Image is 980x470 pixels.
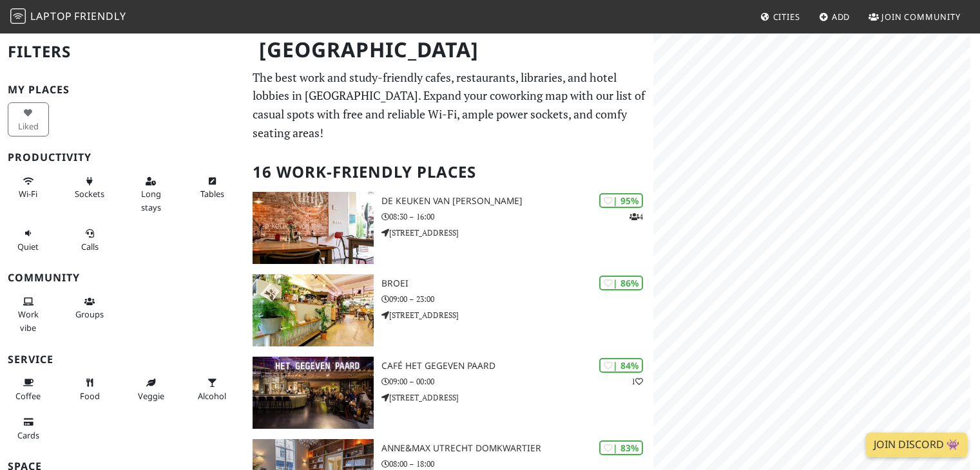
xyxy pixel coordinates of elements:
span: Credit cards [17,429,39,441]
h3: Community [8,272,237,284]
span: Laptop [30,9,72,23]
p: The best work and study-friendly cafes, restaurants, libraries, and hotel lobbies in [GEOGRAPHIC_... [253,68,646,142]
button: Work vibe [8,291,49,338]
h2: Filters [8,32,237,71]
h3: De keuken van [PERSON_NAME] [381,196,654,207]
h3: Productivity [8,151,237,164]
span: Friendly [74,9,126,23]
button: Tables [191,171,233,205]
span: Cities [773,11,800,23]
h3: Service [8,353,237,366]
p: 08:30 – 16:00 [381,211,654,223]
a: Add [814,5,856,28]
div: | 86% [599,276,643,290]
button: Groups [69,291,110,325]
button: Wi-Fi [8,171,49,205]
button: Coffee [8,372,49,406]
button: Alcohol [191,372,233,406]
a: Cities [755,5,805,28]
span: Coffee [15,390,41,402]
p: 09:00 – 00:00 [381,375,654,388]
img: LaptopFriendly [10,8,26,24]
p: 4 [629,211,643,223]
span: Group tables [75,308,104,320]
p: [STREET_ADDRESS] [381,309,654,321]
img: De keuken van Thijs [253,192,373,264]
span: Work-friendly tables [200,188,224,200]
div: | 84% [599,358,643,373]
a: LaptopFriendly LaptopFriendly [10,6,126,28]
p: 08:00 – 18:00 [381,458,654,470]
span: Join Community [881,11,961,23]
h3: Anne&Max Utrecht Domkwartier [381,443,654,454]
button: Cards [8,411,49,446]
button: Quiet [8,223,49,257]
p: [STREET_ADDRESS] [381,227,654,239]
div: | 95% [599,193,643,208]
span: Power sockets [75,188,104,200]
a: Join Discord 👾 [866,433,967,457]
span: Add [832,11,850,23]
h2: 16 Work-Friendly Places [253,153,646,192]
span: Stable Wi-Fi [19,188,37,200]
a: BROEI | 86% BROEI 09:00 – 23:00 [STREET_ADDRESS] [245,274,653,346]
button: Sockets [69,171,110,205]
button: Food [69,372,110,406]
span: Veggie [138,390,164,402]
span: Food [80,390,100,402]
a: Join Community [863,5,966,28]
h1: [GEOGRAPHIC_DATA] [249,32,651,68]
h3: BROEI [381,278,654,289]
span: People working [18,308,39,333]
p: 09:00 – 23:00 [381,293,654,305]
h3: My Places [8,84,237,96]
button: Veggie [130,372,171,406]
p: 1 [631,375,643,388]
a: De keuken van Thijs | 95% 4 De keuken van [PERSON_NAME] 08:30 – 16:00 [STREET_ADDRESS] [245,192,653,264]
img: BROEI [253,274,373,346]
span: Alcohol [198,390,226,402]
button: Long stays [130,171,171,218]
span: Long stays [141,188,161,212]
button: Calls [69,223,110,257]
img: Café Het Gegeven Paard [253,357,373,429]
h3: Café Het Gegeven Paard [381,361,654,371]
span: Video/audio calls [81,241,99,252]
div: | 83% [599,440,643,455]
p: [STREET_ADDRESS] [381,391,654,404]
a: Café Het Gegeven Paard | 84% 1 Café Het Gegeven Paard 09:00 – 00:00 [STREET_ADDRESS] [245,357,653,429]
span: Quiet [17,241,39,252]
